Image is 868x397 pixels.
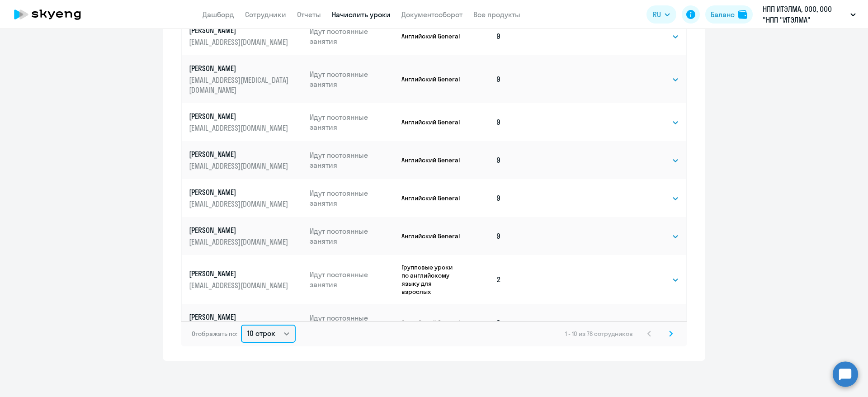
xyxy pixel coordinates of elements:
td: 9 [462,217,509,255]
a: Сотрудники [245,10,286,19]
p: Идут постоянные занятия [310,269,395,289]
p: [PERSON_NAME] [189,25,290,35]
p: Идут постоянные занятия [310,112,395,132]
p: [PERSON_NAME] [189,187,290,197]
p: Идут постоянные занятия [310,69,395,89]
p: Английский General [401,319,462,327]
p: [EMAIL_ADDRESS][DOMAIN_NAME] [189,123,290,133]
p: Английский General [401,156,462,164]
p: Английский General [401,32,462,40]
p: Английский General [401,232,462,240]
p: Идут постоянные занятия [310,226,395,246]
a: [PERSON_NAME][EMAIL_ADDRESS][DOMAIN_NAME] [189,187,302,209]
a: Документооборот [401,10,462,19]
p: [EMAIL_ADDRESS][DOMAIN_NAME] [189,161,290,171]
p: [EMAIL_ADDRESS][DOMAIN_NAME] [189,280,290,290]
div: Баланс [711,9,735,20]
a: [PERSON_NAME][EMAIL_ADDRESS][DOMAIN_NAME] [189,269,302,290]
button: НПП ИТЭЛМА, ООО, ООО "НПП "ИТЭЛМА" [758,4,860,25]
p: [PERSON_NAME] [189,63,290,73]
p: Идут постоянные занятия [310,313,395,333]
p: Английский General [401,118,462,126]
p: [PERSON_NAME] [189,225,290,235]
p: [EMAIL_ADDRESS][MEDICAL_DATA][DOMAIN_NAME] [189,75,290,95]
a: [PERSON_NAME][EMAIL_ADDRESS][DOMAIN_NAME] [189,149,302,171]
p: Идут постоянные занятия [310,150,395,170]
a: Отчеты [297,10,321,19]
p: [PERSON_NAME] [189,312,290,322]
td: 9 [462,304,509,342]
button: Балансbalance [705,5,753,24]
p: Идут постоянные занятия [310,188,395,208]
a: [PERSON_NAME][EMAIL_ADDRESS][DOMAIN_NAME] [189,312,302,334]
a: [PERSON_NAME][EMAIL_ADDRESS][DOMAIN_NAME] [189,111,302,133]
p: [PERSON_NAME] [189,149,290,159]
a: Дашборд [203,10,234,19]
a: Начислить уроки [332,10,391,19]
td: 9 [462,179,509,217]
p: [EMAIL_ADDRESS][DOMAIN_NAME] [189,199,290,209]
p: НПП ИТЭЛМА, ООО, ООО "НПП "ИТЭЛМА" [763,4,847,25]
button: RU [646,5,676,24]
p: [EMAIL_ADDRESS][DOMAIN_NAME] [189,37,290,47]
a: [PERSON_NAME][EMAIL_ADDRESS][DOMAIN_NAME] [189,25,302,47]
td: 9 [462,55,509,103]
p: Идут постоянные занятия [310,26,395,46]
p: [PERSON_NAME] [189,269,290,279]
td: 2 [462,255,509,304]
td: 9 [462,141,509,179]
td: 9 [462,103,509,141]
p: [PERSON_NAME] [189,111,290,121]
span: Отображать по: [192,330,237,338]
span: RU [653,9,661,20]
a: Все продукты [473,10,520,19]
p: Английский General [401,75,462,83]
img: balance [738,10,747,19]
span: 1 - 10 из 78 сотрудников [565,330,633,338]
p: Групповые уроки по английскому языку для взрослых [401,263,462,296]
td: 9 [462,17,509,55]
a: [PERSON_NAME][EMAIL_ADDRESS][MEDICAL_DATA][DOMAIN_NAME] [189,63,302,95]
p: Английский General [401,194,462,202]
a: [PERSON_NAME][EMAIL_ADDRESS][DOMAIN_NAME] [189,225,302,247]
p: [EMAIL_ADDRESS][DOMAIN_NAME] [189,237,290,247]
